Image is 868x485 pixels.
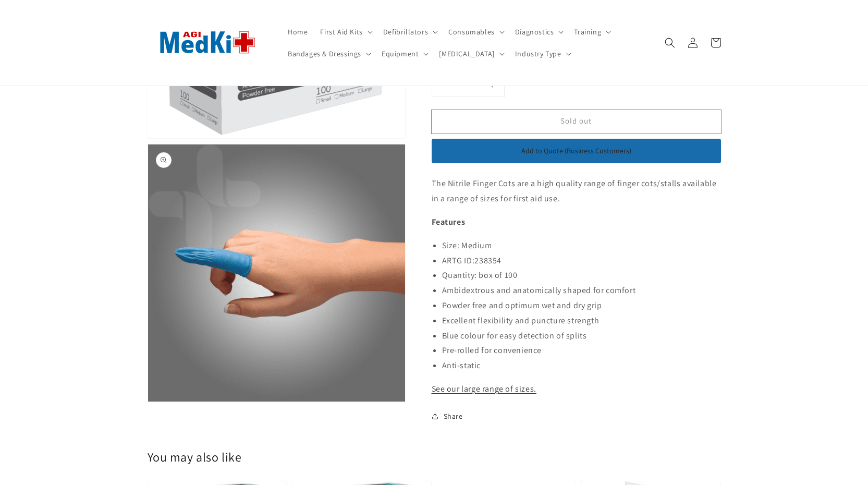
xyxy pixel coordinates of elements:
span: Defibrillators [383,27,428,37]
span: Bandages & Dressings [288,49,361,58]
li: Size: Medium [442,238,721,253]
summary: Industry Type [509,43,576,65]
span: Home [288,27,308,37]
button: Add to Quote (Business Customers) [432,139,721,164]
summary: Equipment [375,43,433,65]
li: Quantity: box of 100 [442,268,721,283]
summary: Search [658,31,681,54]
summary: Consumables [442,21,509,43]
span: Diagnostics [515,27,554,37]
summary: First Aid Kits [314,21,376,43]
summary: Diagnostics [509,21,568,43]
img: AGI MedKit [148,15,267,71]
summary: Bandages & Dressings [282,43,375,65]
li: Excellent flexibility and puncture strength [442,313,721,329]
li: Anti-static [442,358,721,373]
span: Equipment [382,49,419,58]
summary: Training [568,21,615,43]
span: Consumables [448,27,495,37]
span: 238354 [474,255,502,266]
a: Home [282,21,314,43]
h2: You may also like [148,449,721,465]
button: Sold out [432,110,721,134]
li: Powder free and optimum wet and dry grip [442,298,721,313]
a: See our large range of sizes. [432,383,536,394]
li: Pre-rolled for convenience [442,343,721,358]
summary: Defibrillators [377,21,442,43]
summary: [MEDICAL_DATA] [433,43,508,65]
summary: Share [432,410,463,423]
span: Training [574,27,601,37]
span: Sold out [560,116,592,126]
span: [MEDICAL_DATA] [439,49,494,58]
p: The Nitrile Finger Cots are a high quality range of finger cots/stalls available in a range of si... [432,176,721,207]
span: Industry Type [515,49,561,58]
li: ARTG ID: [442,253,721,269]
li: Blue colour for easy detection of splits [442,329,721,344]
span: First Aid Kits [320,27,362,37]
strong: Features [432,216,466,227]
li: Ambidextrous and anatomically shaped for comfort [442,283,721,298]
